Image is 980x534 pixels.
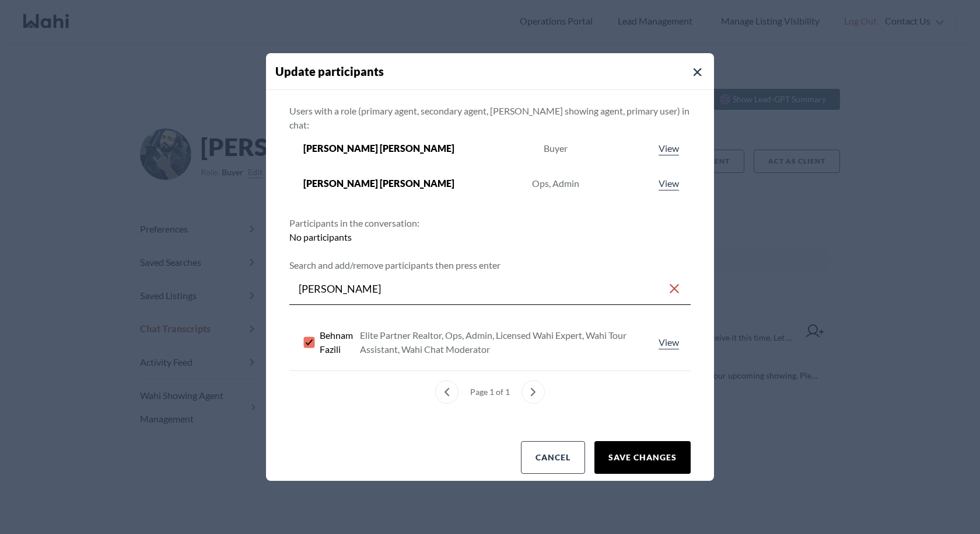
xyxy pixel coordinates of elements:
a: View profile [656,141,681,155]
a: View profile [656,176,681,190]
button: previous page [435,380,459,404]
button: Save changes [594,441,691,474]
span: [PERSON_NAME] [PERSON_NAME] [303,141,454,155]
div: Page 1 of 1 [466,380,514,404]
a: View profile [656,335,681,349]
div: Elite Partner Realtor, Ops, Admin, Licensed Wahi Expert, Wahi Tour Assistant, Wahi Chat Moderator [360,328,656,356]
p: Search and add/remove participants then press enter [289,258,691,272]
span: No participants [289,231,352,242]
button: next page [521,380,545,404]
input: Search input [299,278,667,299]
span: [PERSON_NAME] [PERSON_NAME] [303,176,454,190]
nav: Match with an agent menu pagination [289,380,691,404]
button: Close Modal [691,65,705,79]
div: Ops, Admin [532,176,579,190]
button: Clear search [667,278,681,299]
div: Buyer [544,141,568,155]
span: Participants in the conversation: [289,217,419,228]
button: Cancel [521,441,585,474]
span: Behnam Fazili [320,328,360,356]
h4: Update participants [275,63,714,80]
span: Users with a role (primary agent, secondary agent, [PERSON_NAME] showing agent, primary user) in ... [289,105,689,130]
